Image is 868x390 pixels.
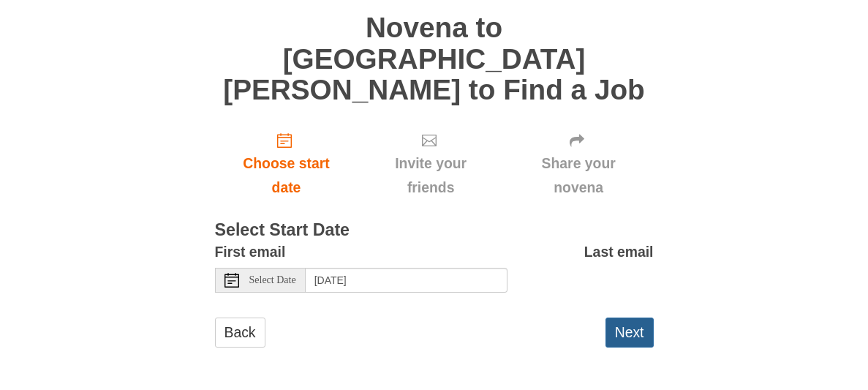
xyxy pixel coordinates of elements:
div: Click "Next" to confirm your start date first. [504,120,654,207]
label: First email [215,240,286,264]
span: Invite your friends [372,151,488,200]
a: Choose start date [215,120,358,207]
h3: Select Start Date [215,221,654,240]
a: Back [215,318,265,348]
span: Share your novena [518,151,639,200]
h1: Novena to [GEOGRAPHIC_DATA][PERSON_NAME] to Find a Job [215,12,654,106]
button: Next [605,318,654,348]
label: Last email [584,240,654,264]
span: Select Date [249,275,296,285]
span: Choose start date [230,151,344,200]
div: Click "Next" to confirm your start date first. [358,120,503,207]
